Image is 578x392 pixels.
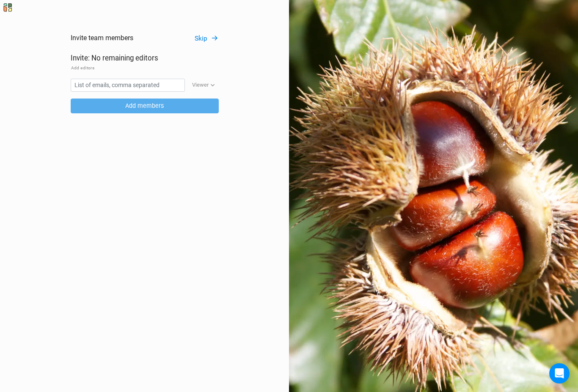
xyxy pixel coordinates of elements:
[549,363,570,384] div: Open Intercom Messenger
[71,34,133,44] h1: Invite team members
[192,81,209,89] div: Viewer
[188,79,219,91] button: Viewer
[194,34,219,44] button: Skip
[71,64,95,72] button: Add editors
[71,79,185,92] input: List of emails, comma separated
[71,54,219,62] h2: Invite: No remaining editors
[71,99,219,113] button: Add members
